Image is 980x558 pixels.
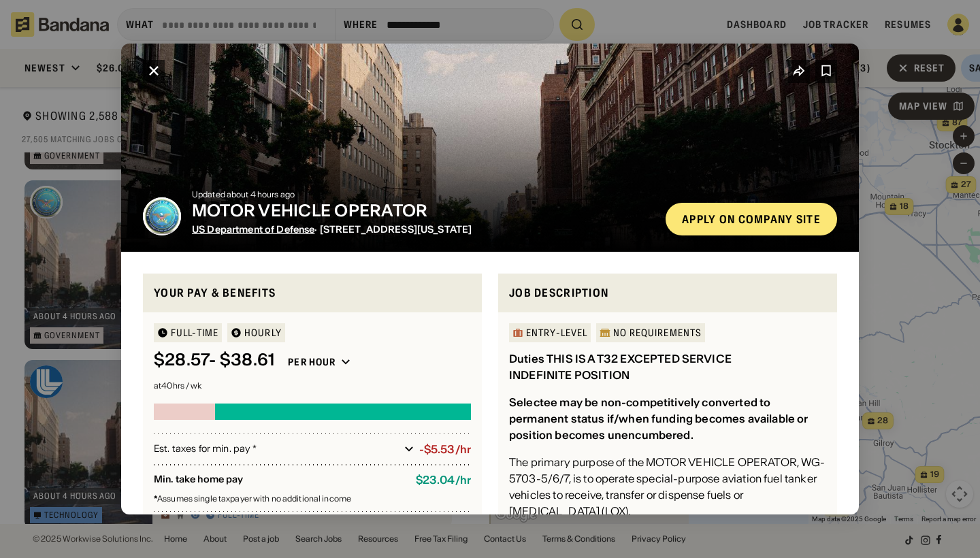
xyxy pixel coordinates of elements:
div: at 40 hrs / wk [154,382,471,390]
div: Min. take home pay [154,474,405,487]
div: Duties [509,352,544,365]
div: HOURLY [244,328,282,338]
div: Assumes single taxpayer with no additional income [154,495,471,503]
div: Apply on company site [682,214,821,225]
div: Per hour [288,356,336,368]
div: THIS IS A T32 EXCEPTED SERVICE INDEFINITE POSITION [509,352,732,382]
div: MOTOR VEHICLE OPERATOR [192,201,655,221]
div: Full-time [171,328,218,338]
span: US Department of Defense [192,223,314,235]
div: $ 28.57 - $38.61 [154,350,274,370]
div: The primary purpose of the MOTOR VEHICLE OPERATOR, WG-5703-5/6/7, is to operate special-purpose a... [509,454,826,519]
div: · [STREET_ADDRESS][US_STATE] [192,224,655,235]
div: Est. taxes for min. pay * [154,442,399,456]
div: Your pay & benefits [154,284,471,301]
div: No Requirements [613,328,702,338]
div: Job Description [509,284,826,301]
div: Entry-Level [526,328,587,338]
div: Updated about 4 hours ago [192,191,655,199]
div: Selectee may be non-competitively converted to permanent status if/when funding becomes available... [509,395,808,442]
div: -$5.53/hr [419,443,471,456]
div: $ 23.04 / hr [416,474,471,487]
img: US Department of Defense logo [143,197,181,235]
